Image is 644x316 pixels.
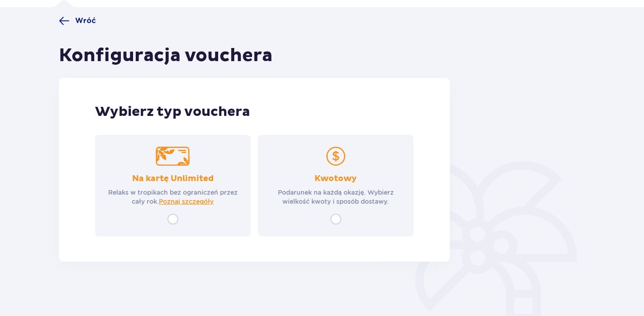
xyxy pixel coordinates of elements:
p: Wybierz typ vouchera [95,103,414,120]
h1: Konfiguracja vouchera [59,44,272,67]
p: Na kartę Unlimited [132,173,214,184]
p: Podarunek na każdą okazję. Wybierz wielkość kwoty i sposób dostawy. [266,188,405,206]
a: Wróć [59,15,96,26]
a: Poznaj szczegóły [159,197,214,206]
p: Relaks w tropikach bez ograniczeń przez cały rok. [103,188,243,206]
span: Wróć [75,16,96,26]
p: Kwotowy [315,173,357,184]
